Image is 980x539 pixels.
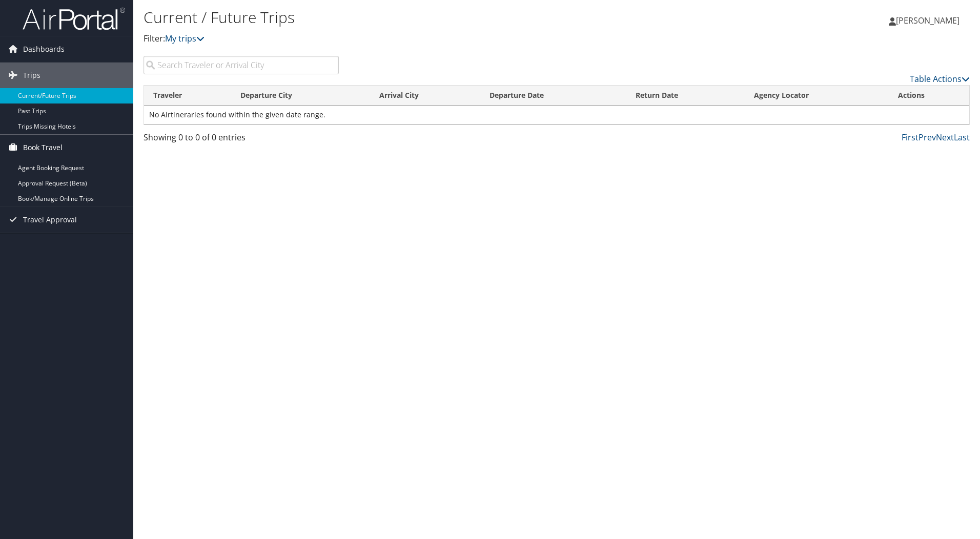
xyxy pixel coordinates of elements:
[480,86,626,106] th: Departure Date: activate to sort column descending
[144,86,231,106] th: Traveler: activate to sort column ascending
[370,86,480,106] th: Arrival City: activate to sort column ascending
[231,86,370,106] th: Departure City: activate to sort column ascending
[889,5,970,36] a: [PERSON_NAME]
[954,132,970,143] a: Last
[745,86,889,106] th: Agency Locator: activate to sort column ascending
[889,86,969,106] th: Actions
[896,15,959,26] span: [PERSON_NAME]
[144,106,969,124] td: No Airtineraries found within the given date range.
[918,132,936,143] a: Prev
[23,63,40,88] span: Trips
[144,131,339,149] div: Showing 0 to 0 of 0 entries
[144,56,339,74] input: Search Traveler or Arrival City
[144,32,695,46] p: Filter:
[23,36,65,62] span: Dashboards
[23,135,63,160] span: Book Travel
[23,207,77,233] span: Travel Approval
[902,132,918,143] a: First
[165,33,205,44] a: My trips
[144,7,695,28] h1: Current / Future Trips
[626,86,745,106] th: Return Date: activate to sort column ascending
[23,7,125,31] img: airportal-logo.png
[936,132,954,143] a: Next
[910,73,970,85] a: Table Actions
